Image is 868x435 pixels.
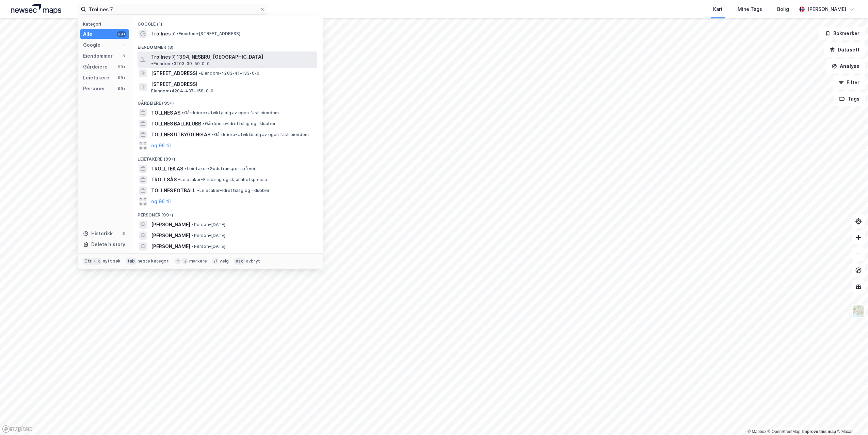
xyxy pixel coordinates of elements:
[834,92,865,106] button: Tags
[132,151,323,163] div: Leietakere (99+)
[121,53,126,59] div: 3
[117,31,126,37] div: 99+
[151,231,190,240] span: [PERSON_NAME]
[83,74,109,82] div: Leietakere
[121,231,126,236] div: 3
[132,207,323,219] div: Personer (99+)
[182,110,184,115] span: •
[203,121,205,126] span: •
[117,86,126,91] div: 99+
[151,61,210,66] span: Eiendom • 3203-39-50-0-0
[151,131,210,139] span: TOLLNES UTBYGGING AS
[212,132,214,137] span: •
[192,222,194,227] span: •
[203,121,276,126] span: Gårdeiere • Idrettslag og -klubber
[834,402,868,435] div: Kontrollprogram for chat
[151,120,201,128] span: TOLLNES BALLKLUBB
[138,258,170,264] div: neste kategori
[748,429,766,434] a: Mapbox
[182,110,279,116] span: Gårdeiere • Utvikl./salg av egen fast eiendom
[83,41,100,49] div: Google
[246,258,260,264] div: avbryt
[126,258,136,265] div: tab
[212,132,309,137] span: Gårdeiere • Utvikl./salg av egen fast eiendom
[192,244,194,249] span: •
[178,177,180,182] span: •
[91,240,125,249] div: Delete history
[83,52,113,60] div: Eiendommer
[103,258,121,264] div: nytt søk
[86,4,260,14] input: Søk på adresse, matrikkel, gårdeiere, leietakere eller personer
[738,5,762,13] div: Mine Tags
[834,402,868,435] iframe: Chat Widget
[151,176,177,184] span: TROLLSÅS
[151,165,183,173] span: TROLLTEK AS
[768,429,801,434] a: OpenStreetMap
[220,258,229,264] div: velg
[197,188,270,193] span: Leietaker • Idrettslag og -klubber
[151,80,315,88] span: [STREET_ADDRESS]
[176,31,240,36] span: Eiendom • [STREET_ADDRESS]
[199,71,201,76] span: •
[151,141,171,150] button: og 96 til
[807,5,846,13] div: [PERSON_NAME]
[192,244,225,249] span: Person • [DATE]
[184,166,255,171] span: Leietaker • Godstransport på vei
[121,42,126,48] div: 1
[852,305,865,318] img: Z
[192,222,225,227] span: Person • [DATE]
[777,5,789,13] div: Bolig
[151,221,190,229] span: [PERSON_NAME]
[151,242,190,251] span: [PERSON_NAME]
[824,43,865,57] button: Datasett
[151,197,171,206] button: og 96 til
[151,109,180,117] span: TOLLNES AS
[117,64,126,70] div: 99+
[83,30,92,38] div: Alle
[151,53,263,61] span: Trollnes 7, 1394, NESBRU, [GEOGRAPHIC_DATA]
[197,188,199,193] span: •
[83,229,113,238] div: Historikk
[83,85,105,93] div: Personer
[234,258,245,265] div: esc
[199,71,259,76] span: Eiendom • 4203-41-133-0-0
[151,61,153,66] span: •
[83,63,108,71] div: Gårdeiere
[151,186,196,195] span: TOLLNES FOTBALL
[132,16,323,28] div: Google (1)
[83,21,129,27] div: Kategori
[132,39,323,51] div: Eiendommer (3)
[192,233,194,238] span: •
[151,30,175,38] span: Trollnes 7
[2,425,32,433] a: Mapbox homepage
[802,429,836,434] a: Improve this map
[176,31,178,36] span: •
[826,59,865,73] button: Analyse
[819,27,865,40] button: Bokmerker
[713,5,723,13] div: Kart
[833,76,865,89] button: Filter
[184,166,187,171] span: •
[132,95,323,107] div: Gårdeiere (99+)
[192,233,225,238] span: Person • [DATE]
[189,258,207,264] div: markere
[178,177,270,182] span: Leietaker • Frisering og skjønnhetspleie el.
[11,4,61,14] img: logo.a4113a55bc3d86da70a041830d287a7e.svg
[151,69,197,77] span: [STREET_ADDRESS]
[83,258,101,265] div: Ctrl + k
[151,88,213,94] span: Eiendom • 4204-437-158-0-0
[117,75,126,80] div: 99+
